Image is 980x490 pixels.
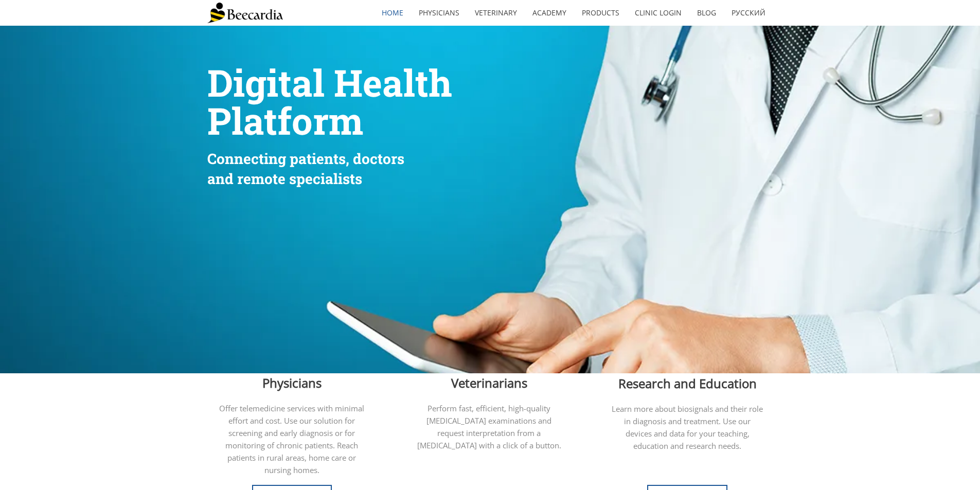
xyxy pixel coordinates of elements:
span: Digital Health [207,58,452,107]
span: Platform [207,96,363,145]
span: and remote specialists [207,169,362,188]
a: Physicians [411,1,467,25]
span: Physicians [262,374,322,391]
span: Perform fast, efficient, high-quality [MEDICAL_DATA] examinations and request interpretation from... [417,403,561,450]
img: Beecardia [207,3,283,23]
a: Русский [724,1,773,25]
span: Research and Education [618,375,757,392]
a: Blog [689,1,724,25]
a: Products [574,1,627,25]
a: Veterinary [467,1,525,25]
span: Veterinarians [451,374,527,391]
a: home [374,1,411,25]
span: Connecting patients, doctors [207,149,404,168]
a: Academy [525,1,574,25]
span: Learn more about biosignals and their role in diagnosis and treatment. Use our devices and data f... [612,404,763,451]
a: Clinic Login [627,1,689,25]
span: Offer telemedicine services with minimal effort and cost. Use our solution for screening and earl... [219,403,364,475]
